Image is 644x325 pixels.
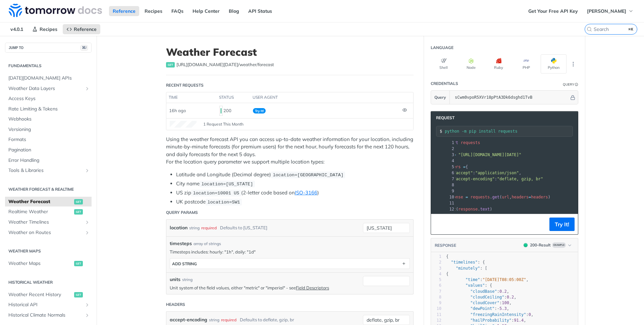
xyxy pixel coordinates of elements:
svg: More ellipsis [570,61,576,67]
kbd: ⌘K [627,26,635,33]
span: Historical API [8,301,83,308]
div: 11 [431,312,441,318]
div: Query [563,82,574,87]
span: . ( , ) [444,195,550,199]
a: Recipes [141,6,166,16]
span: Weather Forecast [8,198,72,205]
span: timesteps [170,240,192,247]
span: : [ [446,266,487,271]
li: City name [176,180,414,188]
span: Rate Limiting & Tokens [8,106,90,112]
div: 9 [431,300,441,306]
input: Request instructions [445,129,573,134]
button: More Languages [568,59,578,69]
button: Show subpages for Tools & Libraries [85,168,90,173]
button: 200200-ResultExample [520,242,575,248]
span: { [446,272,448,276]
div: 5 [431,277,441,283]
img: Tomorrow.io Weather API Docs [9,4,102,17]
button: Node [458,54,484,74]
button: Try It! [549,218,575,231]
span: Query [434,94,446,100]
span: Webhooks [8,116,90,123]
span: location=SW1 [207,200,240,205]
div: required [221,315,236,325]
span: get [74,209,83,215]
div: 12 [431,318,441,323]
a: Weather TimelinesShow subpages for Weather Timelines [5,217,92,227]
a: Weather Mapsget [5,259,92,269]
span: : , [446,300,512,305]
span: : , [446,295,517,299]
label: accept-encoding [170,315,207,325]
li: US zip (2-letter code based on ) [176,189,414,197]
span: "cloudCover" [470,300,499,305]
h1: Weather Forecast [166,46,414,58]
div: 1 [444,140,455,146]
span: get [74,199,83,204]
span: 200 [221,108,221,113]
span: 16h ago [169,108,186,113]
div: Language [431,45,453,51]
button: Show subpages for Weather on Routes [85,230,90,235]
button: Show subpages for Historical Climate Normals [85,313,90,318]
span: response [458,207,478,212]
span: Formats [8,136,90,143]
input: apikey [451,91,569,104]
span: : { [446,260,485,265]
span: Recipes [40,26,57,32]
span: Weather Data Layers [8,85,83,92]
span: "minutely" [456,266,480,271]
a: Weather Data LayersShow subpages for Weather Data Layers [5,84,92,94]
div: string [209,315,219,325]
span: "values" [466,283,485,288]
h2: Weather Forecast & realtime [5,186,92,192]
span: Example [552,242,566,248]
span: = [463,165,466,169]
a: Versioning [5,125,92,135]
span: Weather on Routes [8,229,83,236]
th: user agent [250,92,400,103]
div: 6 [444,170,455,176]
div: 10 [444,194,455,200]
div: 1 [431,254,441,260]
span: : { [446,283,492,288]
button: Query [431,91,450,104]
span: v4.0.1 [7,24,27,34]
button: Copy to clipboard [434,219,444,229]
span: "dewPoint" [470,306,494,311]
th: status [217,92,250,103]
span: - [497,306,499,311]
span: get [74,292,83,297]
div: 12 [444,206,455,212]
div: Recent Requests [166,82,204,88]
div: 2 [431,260,441,265]
span: 200 [524,243,528,247]
a: Weather Recent Historyget [5,290,92,300]
a: Error Handling [5,155,92,166]
span: "hailProbability" [470,318,512,323]
a: API Status [245,6,276,16]
span: Try It! [253,108,266,113]
label: units [170,276,180,283]
div: 200 - Result [530,242,551,248]
a: Recipes [29,24,61,34]
button: Show subpages for Weather Timelines [85,220,90,225]
a: Historical APIShow subpages for Historical API [5,300,92,310]
a: Tools & LibrariesShow subpages for Tools & Libraries [5,166,92,176]
span: Weather Recent History [8,291,72,298]
a: Rate Limiting & Tokens [5,104,92,114]
span: : , [446,277,529,282]
span: get [74,261,83,266]
div: 6 [431,283,441,288]
div: 3 [444,152,455,158]
span: 0 [529,312,531,317]
div: Headers [166,301,185,308]
li: Latitude and Longitude (Decimal degree) [176,171,414,179]
canvas: Line Graph [170,121,197,128]
div: string [182,277,193,283]
div: 7 [444,176,455,182]
a: Help Center [189,6,223,16]
span: [PERSON_NAME] [587,8,626,14]
button: Hide [569,94,576,101]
